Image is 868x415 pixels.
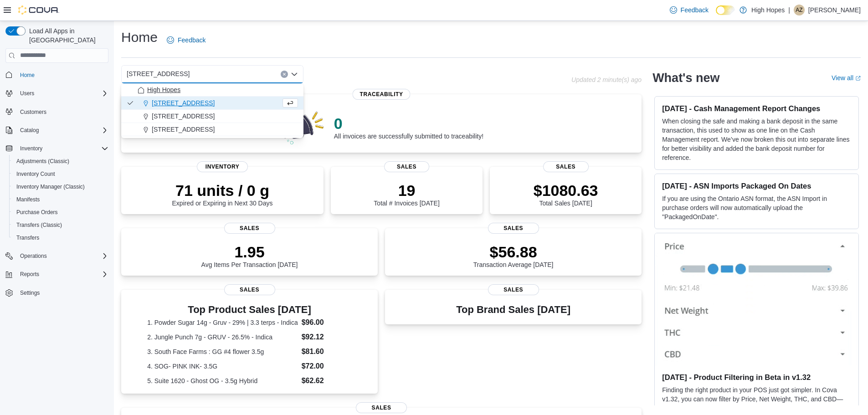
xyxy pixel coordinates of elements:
button: Transfers [9,231,112,244]
svg: External link [855,76,861,81]
p: $1080.63 [534,181,598,200]
span: Adjustments (Classic) [16,158,69,165]
span: Home [20,72,35,79]
p: [PERSON_NAME] [808,5,861,15]
span: [STREET_ADDRESS] [152,112,215,121]
dd: $62.62 [302,375,352,386]
span: AZ [796,5,802,15]
img: Cova [18,5,59,15]
p: 71 units / 0 g [172,181,273,200]
span: Purchase Orders [13,207,108,218]
button: Customers [2,105,112,118]
p: 19 [374,181,439,200]
span: [STREET_ADDRESS] [127,68,190,79]
nav: Complex example [5,65,108,323]
span: [STREET_ADDRESS] [152,125,215,134]
span: Operations [20,252,47,260]
button: High Hopes [121,83,303,97]
dt: 3. South Face Farms : GG #4 flower 3.5g [147,347,298,356]
button: Users [2,87,112,100]
button: [STREET_ADDRESS] [121,123,303,136]
button: Operations [16,251,51,261]
h2: What's new [652,71,719,85]
span: Manifests [13,194,108,205]
span: Reports [20,271,39,278]
div: Avg Items Per Transaction [DATE] [201,243,298,268]
a: Feedback [666,1,712,19]
dt: 1. Powder Sugar 14g - Gruv - 29% | 3.3 terps - Indica [147,318,298,327]
p: $56.88 [473,243,554,261]
span: Reports [16,269,108,280]
span: Customers [20,108,46,116]
h3: Top Product Sales [DATE] [147,304,352,315]
p: | [788,5,790,15]
button: Inventory Manager (Classic) [9,180,112,193]
h3: [DATE] - ASN Imports Packaged On Dates [662,181,851,190]
div: All invoices are successfully submitted to traceability! [334,114,483,140]
button: Reports [16,269,43,280]
button: Manifests [9,193,112,206]
button: Home [2,68,112,82]
span: Catalog [20,127,39,134]
p: High Hopes [751,5,785,15]
button: Inventory Count [9,168,112,180]
a: Transfers [13,232,43,243]
span: Transfers (Classic) [16,221,62,229]
button: [STREET_ADDRESS] [121,97,303,110]
button: Users [16,88,38,99]
h1: Home [121,28,158,46]
span: Feedback [681,5,709,15]
button: Inventory [2,142,112,155]
button: Catalog [16,125,42,136]
span: Catalog [16,125,108,136]
h3: Top Brand Sales [DATE] [456,304,570,315]
button: Inventory [16,143,46,154]
dt: 2. Jungle Punch 7g - GRUV - 26.5% - Indica [147,333,298,342]
button: Operations [2,250,112,262]
span: Home [16,69,108,81]
span: Inventory Count [13,169,108,179]
a: View allExternal link [832,74,861,82]
div: Choose from the following options [121,83,303,136]
span: Users [16,88,108,99]
a: Inventory Manager (Classic) [13,181,88,192]
div: Total Sales [DATE] [534,181,598,207]
span: Users [20,90,34,97]
span: Sales [488,223,539,234]
dd: $72.00 [302,361,352,372]
span: Sales [488,284,539,295]
span: Feedback [178,36,205,45]
button: Catalog [2,124,112,137]
a: Feedback [163,31,209,49]
dd: $81.60 [302,346,352,357]
span: Settings [20,289,40,297]
button: Clear input [281,71,288,78]
a: Purchase Orders [13,207,62,218]
span: Transfers [13,232,108,243]
span: Transfers [16,234,39,241]
span: Inventory [20,145,42,152]
button: Settings [2,286,112,299]
div: Total # Invoices [DATE] [374,181,439,207]
a: Inventory Count [13,169,59,179]
a: Manifests [13,194,43,205]
span: Customers [16,106,108,118]
span: Sales [384,161,430,172]
h3: [DATE] - Product Filtering in Beta in v1.32 [662,373,851,382]
button: Adjustments (Classic) [9,155,112,168]
button: Reports [2,268,112,281]
span: [STREET_ADDRESS] [152,98,215,108]
button: [STREET_ADDRESS] [121,110,303,123]
span: Inventory [197,161,248,172]
span: Sales [224,284,275,295]
p: 1.95 [201,243,298,261]
dd: $92.12 [302,332,352,343]
p: Updated 2 minute(s) ago [571,76,642,83]
span: Purchase Orders [16,209,58,216]
span: Load All Apps in [GEOGRAPHIC_DATA] [26,26,108,45]
button: Close list of options [291,71,298,78]
span: Manifests [16,196,40,203]
div: Expired or Expiring in Next 30 Days [172,181,273,207]
span: Inventory Manager (Classic) [16,183,85,190]
p: When closing the safe and making a bank deposit in the same transaction, this used to show as one... [662,117,851,162]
